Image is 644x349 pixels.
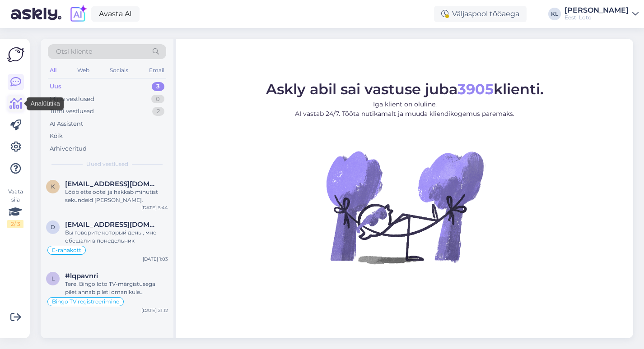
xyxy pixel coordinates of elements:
div: Tiimi vestlused [50,107,94,116]
div: Kõik [50,132,63,141]
div: Väljaspool tööaega [434,6,527,22]
div: [DATE] 5:44 [141,204,168,211]
div: 2 / 3 [7,220,23,228]
div: [PERSON_NAME] [565,7,629,14]
div: 3 [152,82,164,91]
div: KL [548,8,561,20]
div: [DATE] 1:03 [143,256,168,262]
img: No Chat active [323,126,486,288]
div: Eesti Loto [565,14,629,21]
p: Iga klient on oluline. AI vastab 24/7. Tööta nutikamalt ja muuda kliendikogemus paremaks. [266,100,544,119]
div: All [48,64,58,76]
span: #lqpavnri [65,272,98,280]
span: Askly abil sai vastuse juba klienti. [266,80,544,98]
span: Uued vestlused [86,160,128,168]
div: 2 [152,107,164,116]
div: Vaata siia [7,188,23,228]
div: Socials [108,64,130,76]
div: Email [147,64,166,76]
div: Analüütika [27,97,63,110]
a: [PERSON_NAME]Eesti Loto [565,7,639,21]
span: Kuutandres8@gmail.com [65,180,159,188]
b: 3905 [457,80,494,98]
div: Uus [50,82,61,91]
span: Otsi kliente [56,47,92,56]
span: dmitrinem@gmail.com [65,220,159,229]
a: Avasta AI [91,6,140,22]
div: Minu vestlused [50,95,94,104]
img: Askly Logo [7,46,24,63]
span: Bingo TV registreerimine [52,299,119,304]
span: K [51,183,55,190]
div: Web [75,64,91,76]
div: 0 [151,95,164,104]
div: Tere! Bingo loto TV-märgistusega pilet annab pileti omanikule võimaluse osaleda stuudiomängu kand... [65,280,168,296]
div: Вы говорите который день , мне обещали в понедельник [65,229,168,245]
span: E-rahakott [52,248,81,253]
div: Lööb ette ootel ja hakkab minutist sekundeid [PERSON_NAME]. [65,188,168,204]
span: d [51,224,55,230]
div: [DATE] 21:12 [141,307,168,314]
div: AI Assistent [50,119,83,129]
span: l [51,275,55,282]
img: explore-ai [69,5,88,23]
div: Arhiveeritud [50,144,87,153]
